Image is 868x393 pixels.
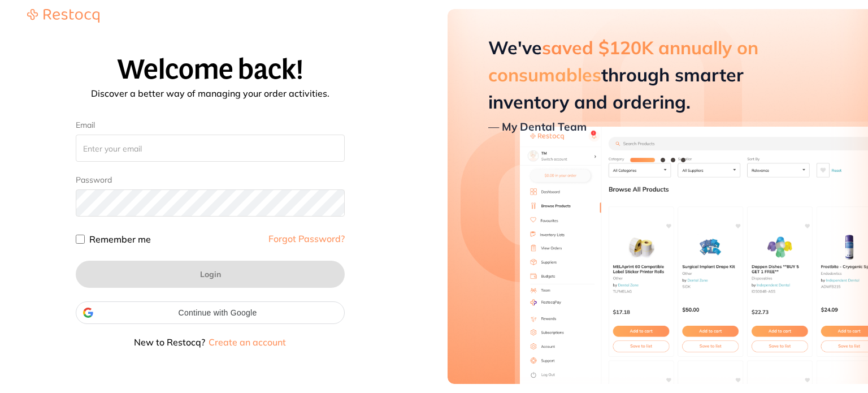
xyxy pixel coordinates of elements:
[98,308,337,317] span: Continue with Google
[76,135,345,162] input: Enter your email
[14,89,407,98] p: Discover a better way of managing your order activities.
[89,235,151,244] label: Remember me
[76,175,112,185] label: Password
[27,9,99,23] img: Restocq
[14,55,407,85] h1: Welcome back!
[76,261,345,288] button: Login
[76,338,345,347] p: New to Restocq?
[76,301,345,324] div: Continue with Google
[448,9,868,384] img: Restocq preview
[76,120,345,130] label: Email
[268,234,345,243] a: Forgot Password?
[207,338,287,347] button: Create an account
[448,9,868,384] aside: Hero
